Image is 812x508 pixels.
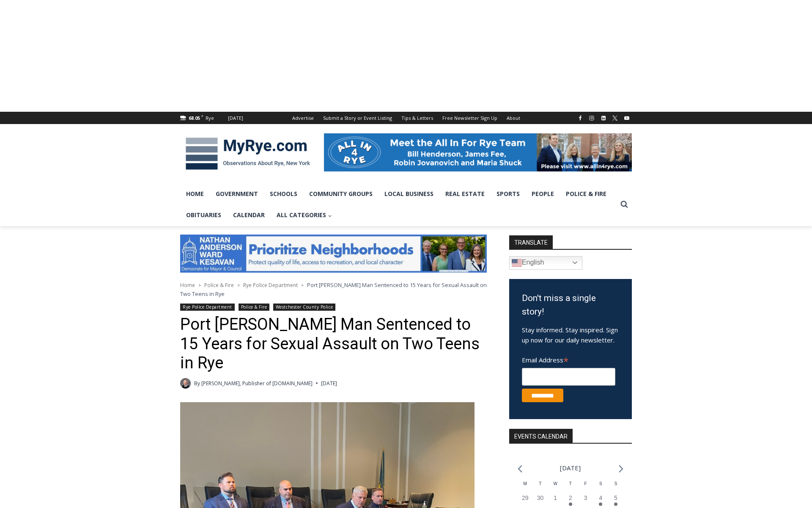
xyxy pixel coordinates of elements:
[180,315,487,373] h1: Port [PERSON_NAME] Man Sentenced to 15 Years for Sexual Assault on Two Teens in Rye
[180,304,235,311] a: Rye Police Department
[524,481,527,486] span: M
[180,183,210,204] a: Home
[303,183,379,204] a: Community Groups
[180,281,487,298] nav: Breadcrumbs
[575,113,585,123] a: Facebook
[228,114,243,122] div: [DATE]
[301,282,304,288] span: >
[599,494,602,501] time: 4
[264,183,303,204] a: Schools
[578,480,593,494] div: Friday
[599,481,602,486] span: S
[539,481,541,486] span: T
[180,282,195,289] a: Home
[379,183,439,204] a: Local Business
[560,183,612,204] a: Police & Fire
[522,292,619,318] h3: Don't miss a single story!
[522,494,529,501] time: 29
[271,204,338,226] a: All Categories
[522,325,619,345] p: Stay informed. Stay inspired. Sign up now for our daily newsletter.
[614,481,617,486] span: S
[522,351,615,367] label: Email Address
[237,282,240,288] span: >
[397,112,438,124] a: Tips & Letters
[509,256,582,270] a: English
[439,183,491,204] a: Real Estate
[198,282,201,288] span: >
[509,429,573,443] h2: Events Calendar
[206,114,214,122] div: Rye
[548,480,563,494] div: Wednesday
[560,462,581,474] li: [DATE]
[491,183,526,204] a: Sports
[599,502,602,506] em: Has events
[201,113,203,118] span: F
[526,183,560,204] a: People
[614,494,617,501] time: 5
[180,132,315,176] img: MyRye.com
[563,480,578,494] div: Thursday
[227,204,271,226] a: Calendar
[518,480,533,494] div: Monday
[201,380,313,387] a: [PERSON_NAME], Publisher of [DOMAIN_NAME]
[204,282,234,289] a: Police & Fire
[569,481,572,486] span: T
[617,197,632,212] button: View Search Form
[553,481,557,486] span: W
[180,204,227,226] a: Obituaries
[438,112,502,124] a: Free Newsletter Sign Up
[554,494,557,501] time: 1
[584,494,587,501] time: 3
[587,113,597,123] a: Instagram
[210,183,264,204] a: Government
[189,115,200,121] span: 68.05
[277,210,332,220] span: All Categories
[619,465,623,473] a: Next month
[288,112,525,124] nav: Secondary Navigation
[318,112,397,124] a: Submit a Story or Event Listing
[502,112,525,124] a: About
[180,378,191,389] a: Author image
[509,235,553,249] strong: TRANSLATE
[512,258,522,268] img: en
[288,112,318,124] a: Advertise
[569,502,572,506] em: Has events
[180,183,617,226] nav: Primary Navigation
[321,379,337,387] time: [DATE]
[537,494,544,501] time: 30
[622,113,632,123] a: YouTube
[324,133,632,171] img: All in for Rye
[239,304,270,311] a: Police & Fire
[608,480,623,494] div: Sunday
[610,113,620,123] a: X
[598,113,609,123] a: Linkedin
[614,502,617,506] em: Has events
[533,480,548,494] div: Tuesday
[180,281,487,297] span: Port [PERSON_NAME] Man Sentenced to 15 Years for Sexual Assault on Two Teens in Rye
[194,379,200,387] span: By
[584,481,587,486] span: F
[243,282,298,289] a: Rye Police Department
[518,465,522,473] a: Previous month
[569,494,572,501] time: 2
[593,480,608,494] div: Saturday
[273,304,335,311] a: Westchester County Police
